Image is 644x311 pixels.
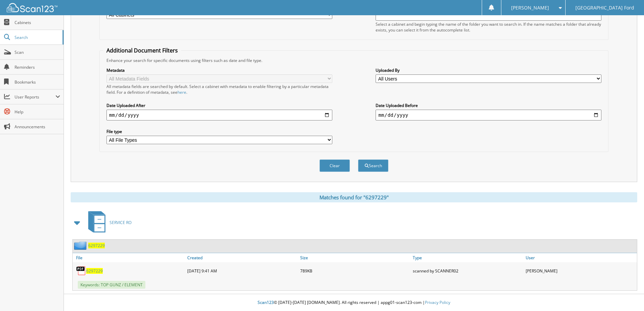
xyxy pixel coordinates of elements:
[177,89,186,95] a: here
[103,58,605,63] div: Enhance your search for specific documents using filters such as date and file type.
[258,299,274,305] span: Scan123
[524,253,637,262] a: User
[84,209,132,236] a: SERVICE RO
[524,264,637,277] div: [PERSON_NAME]
[64,294,644,311] div: © [DATE]-[DATE] [DOMAIN_NAME]. All rights reserved | appg01-scan123-com |
[103,47,181,54] legend: Additional Document Filters
[575,6,634,10] span: [GEOGRAPHIC_DATA] Ford
[186,264,299,277] div: [DATE] 9:41 AM
[376,103,601,108] label: Date Uploaded Before
[7,3,57,12] img: scan123-logo-white.svg
[319,159,350,172] button: Clear
[78,281,145,289] span: Keywords: TOP GUNZ / ELEMENT
[106,110,332,120] input: start
[106,103,332,108] label: Date Uploaded After
[86,268,103,274] a: 6297229
[376,110,601,120] input: end
[425,299,450,305] a: Privacy Policy
[186,253,299,262] a: Created
[15,64,60,70] span: Reminders
[15,109,60,115] span: Help
[76,266,86,276] img: PDF.png
[106,129,332,134] label: File type
[299,253,411,262] a: Size
[71,192,637,202] div: Matches found for "6297229"
[74,241,88,250] img: folder2.png
[15,49,60,55] span: Scan
[411,264,524,277] div: scanned by SCANNER02
[15,79,60,85] span: Bookmarks
[88,243,105,248] a: 6297229
[15,124,60,130] span: Announcements
[106,67,332,73] label: Metadata
[376,21,601,33] div: Select a cabinet and begin typing the name of the folder you want to search in. If the name match...
[15,35,59,40] span: Search
[106,84,332,95] div: All metadata fields are searched by default. Select a cabinet with metadata to enable filtering b...
[411,253,524,262] a: Type
[358,159,388,172] button: Search
[376,67,601,73] label: Uploaded By
[15,94,55,100] span: User Reports
[511,6,549,10] span: [PERSON_NAME]
[73,253,186,262] a: File
[299,264,411,277] div: 789KB
[15,20,60,25] span: Cabinets
[110,220,132,225] span: SERVICE RO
